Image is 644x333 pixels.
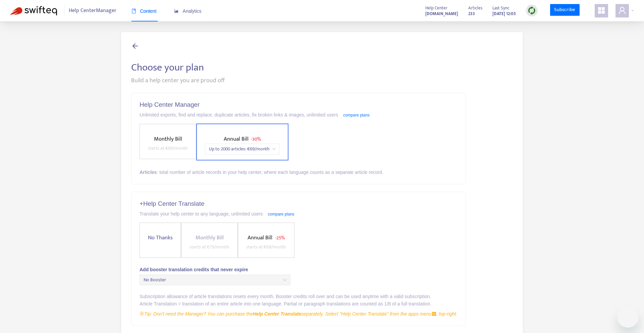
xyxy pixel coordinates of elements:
[140,169,458,176] div: : total number of article records in your help center, where each language counts as a separate a...
[154,134,182,144] span: Monthly Bill
[131,8,157,14] span: Content
[425,4,447,12] span: Help Center
[597,6,605,14] span: appstore
[432,312,436,316] span: appstore
[174,9,179,13] span: area-chart
[131,61,513,74] h2: Choose your plan
[492,4,509,12] span: Last Sync
[468,10,475,17] strong: 233
[144,275,286,285] span: No Booster
[131,9,136,13] span: book
[140,111,458,118] div: Unlimited exports, find and replace, duplicate articles, fix broken links & images, unlimited users
[190,243,229,251] span: starts at € 79 /month
[468,4,482,12] span: Articles
[209,144,276,154] span: Up to 2000 articles : € 69 /month
[69,4,116,17] span: Help Center Manager
[425,10,458,17] strong: [DOMAIN_NAME]
[268,212,294,217] a: compare plans
[140,101,458,109] h5: Help Center Manager
[140,200,458,208] h5: + Help Center Translate
[10,6,57,15] img: Swifteq
[251,135,261,143] span: - 30%
[618,6,626,14] span: user
[148,144,188,152] span: starts at € 89 /month
[275,234,285,242] span: - 25%
[617,306,639,328] iframe: Button to launch messaging window
[140,310,458,318] div: Tip: Don't need the Manager? You can purchase the separately. Select "Help Center Translate" from...
[550,4,580,16] a: Subscribe
[131,76,513,85] div: Build a help center you are proud off
[140,300,458,307] div: Article Translation = translation of an entire article into one language. Partial or paragraph tr...
[425,10,458,17] a: [DOMAIN_NAME]
[140,293,458,300] div: Subscription allowance of article translations resets every month. Booster credits roll over and ...
[492,10,516,17] strong: [DATE] 12:05
[248,233,272,242] span: Annual Bill
[140,170,157,175] strong: Articles
[196,233,224,242] span: Monthly Bill
[224,134,249,144] span: Annual Bill
[145,233,175,242] span: No Thanks
[174,8,202,14] span: Analytics
[246,243,286,251] span: starts at € 69 /month
[528,6,536,15] img: sync.dc5367851b00ba804db3.png
[140,266,458,273] div: Add booster translation credits that never expire
[253,311,301,317] strong: Help Center Translate
[343,113,370,117] a: compare plans
[140,210,458,218] div: Translate your help center to any language, unlimited users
